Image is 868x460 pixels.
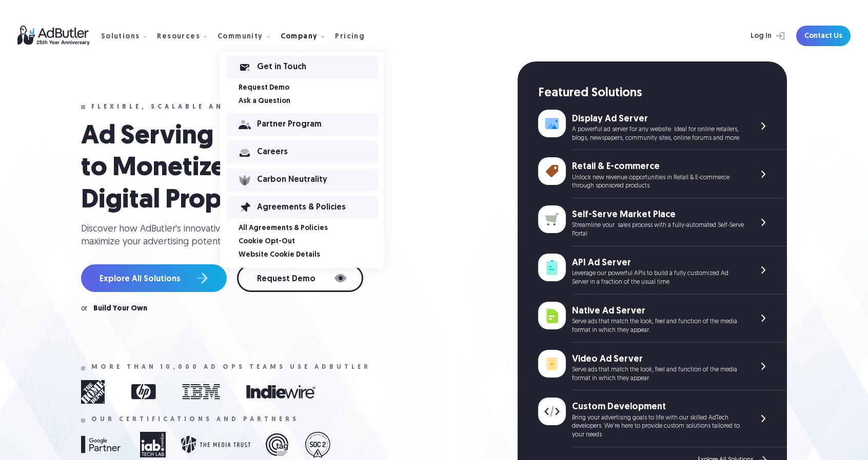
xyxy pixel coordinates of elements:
[572,126,744,143] div: A powerful ad server for any website. Ideal for online retailers, blogs, newspapers, community si...
[91,416,299,423] div: Our certifications and partners
[572,269,744,287] div: Leverage our powerful APIs to build a fully customized Ad Server in a fraction of the usual time
[572,366,744,383] div: Serve ads that match the look, feel and function of the media format in which they appear.
[226,196,378,219] a: Agreements & Policies
[226,169,378,191] a: Carbon Neutrality
[81,264,227,292] a: Explore All Solutions
[81,305,87,312] div: or
[281,33,318,40] div: Company
[226,141,378,163] a: Careers
[257,204,378,211] div: Agreements & Policies
[239,252,384,259] a: Website Cookie Details
[538,198,787,246] a: Self-Serve Market Place Streamline your sales process with a fully-automated Self-Serve Portal
[239,238,384,245] a: Cookie Opt-Out
[91,364,371,371] div: More than 10,000 ad ops teams use adbutler
[538,150,787,198] a: Retail & E-commerce Unlock new revenue opportunities in Retail & E-commerce through sponsored pro...
[218,33,263,40] div: Community
[572,414,744,440] div: Bring your advertising goals to life with our skilled AdTech developers. We're here to provide cu...
[335,31,373,40] a: Pricing
[796,26,851,46] a: Contact Us
[93,305,147,312] a: Build Your Own
[538,85,787,102] div: Featured Solutions
[572,160,744,173] div: Retail & E-commerce
[239,85,384,92] a: Request Demo
[572,221,744,239] div: Streamline your sales process with a fully-automated Self-Serve Portal
[572,208,744,221] div: Self-Serve Market Place
[538,343,787,391] a: Video Ad Server Serve ads that match the look, feel and function of the media format in which the...
[91,103,287,111] div: Flexible, scalable and reliable
[572,401,744,413] div: Custom Development
[157,33,200,40] div: Resources
[572,113,744,126] div: Display Ad Server
[257,121,378,128] div: Partner Program
[538,246,787,295] a: API Ad Server Leverage our powerful APIs to build a fully customized Ad Server in a fraction of t...
[572,353,744,366] div: Video Ad Server
[538,390,787,447] a: Custom Development Bring your advertising goals to life with our skilled AdTech developers. We're...
[335,33,365,40] div: Pricing
[81,121,348,217] h1: Ad Serving Platform to Monetize Your Digital Properties
[257,176,378,183] div: Carbon Neutrality
[572,174,744,191] div: Unlock new revenue opportunities in Retail & E-commerce through sponsored products.
[239,225,384,232] a: All Agreements & Policies
[257,64,378,71] div: Get in Touch
[538,295,787,343] a: Native Ad Server Serve ads that match the look, feel and function of the media format in which th...
[81,223,358,248] div: Discover how AdButler's innovative ad-serving solutions can help maximize your advertising potent...
[572,257,744,269] div: API Ad Server
[723,26,790,46] a: Log In
[572,318,744,335] div: Serve ads that match the look, feel and function of the media format in which they appear.
[226,113,378,136] a: Partner Program
[226,56,378,78] a: Get in Touch
[101,33,140,40] div: Solutions
[572,305,744,318] div: Native Ad Server
[257,149,378,156] div: Careers
[237,264,363,292] a: Request Demo
[538,102,787,151] a: Display Ad Server A powerful ad server for any website. Ideal for online retailers, blogs, newspa...
[239,98,384,105] a: Ask a Question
